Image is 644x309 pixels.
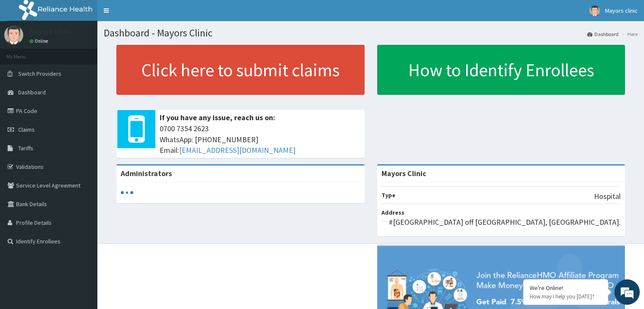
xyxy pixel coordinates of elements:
span: 0700 7354 2623 WhatsApp: [PHONE_NUMBER] Email: [160,123,360,156]
a: Dashboard [587,30,619,38]
li: Here [619,30,638,38]
p: Hospital [594,191,621,202]
p: How may I help you today? [530,293,602,300]
img: User Image [589,6,600,16]
span: Tariffs [18,144,33,152]
p: #[GEOGRAPHIC_DATA] off [GEOGRAPHIC_DATA], [GEOGRAPHIC_DATA]. [389,217,621,228]
strong: Mayors Clinic [381,168,426,178]
a: How to Identify Enrollees [377,45,625,95]
p: Mayors clinic [30,28,72,35]
img: User Image [4,25,23,44]
a: [EMAIL_ADDRESS][DOMAIN_NAME] [179,145,296,155]
b: Address [381,209,404,216]
b: If you have any issue, reach us on: [160,113,275,122]
div: We're Online! [530,284,602,292]
a: Online [30,38,50,44]
h1: Dashboard - Mayors Clinic [104,28,638,39]
b: Type [381,191,395,199]
a: Click here to submit claims [116,45,365,95]
span: Switch Providers [18,70,61,77]
svg: audio-loading [121,186,133,199]
span: Mayors clinic [605,7,638,14]
span: Dashboard [18,88,46,96]
span: Claims [18,126,35,133]
b: Administrators [121,168,172,178]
